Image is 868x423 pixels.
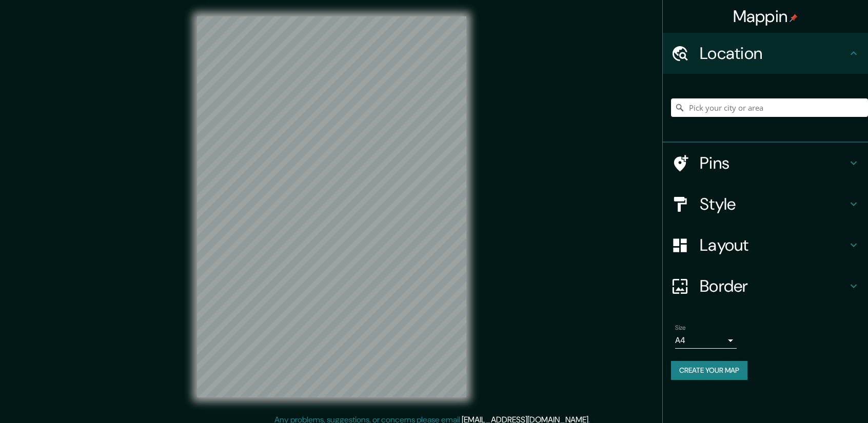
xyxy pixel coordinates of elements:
h4: Border [700,276,847,296]
div: A4 [675,332,737,349]
label: Size [675,324,686,332]
button: Create your map [671,361,747,380]
h4: Pins [700,153,847,173]
div: Border [663,266,868,307]
input: Pick your city or area [671,98,868,117]
h4: Layout [700,235,847,255]
div: Layout [663,225,868,266]
iframe: Help widget launcher [777,383,857,412]
div: Style [663,184,868,225]
div: Location [663,33,868,74]
h4: Mappin [733,6,798,27]
img: pin-icon.png [790,14,798,22]
h4: Location [700,43,847,64]
h4: Style [700,194,847,214]
canvas: Map [197,16,466,397]
div: Pins [663,143,868,184]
